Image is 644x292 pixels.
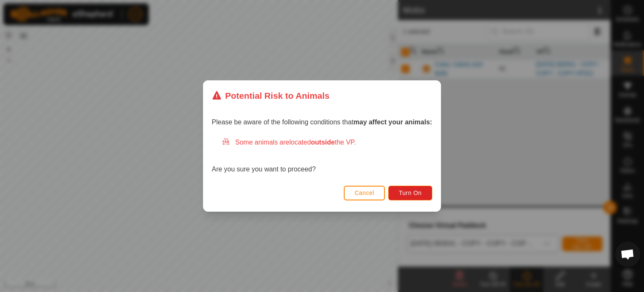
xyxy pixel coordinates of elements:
button: Turn On [389,186,432,200]
span: Turn On [399,189,422,196]
a: Open chat [615,242,640,267]
div: Some animals are [222,137,432,147]
div: Potential Risk to Animals [212,89,330,102]
div: Are you sure you want to proceed? [212,137,432,174]
span: Cancel [355,189,374,196]
button: Cancel [344,186,385,200]
span: located the VP. [289,139,356,146]
strong: may affect your animals: [353,118,432,126]
strong: outside [311,139,335,146]
span: Please be aware of the following conditions that [212,118,432,126]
